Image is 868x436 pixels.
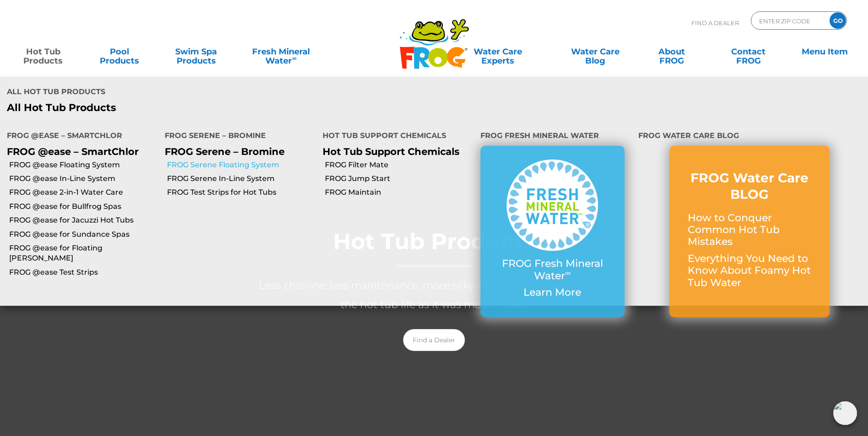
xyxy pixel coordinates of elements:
[688,253,811,289] p: Everything You Need to Know About Foamy Hot Tub Water
[325,174,474,184] a: FROG Jump Start
[167,174,316,184] a: FROG Serene In-Line System
[323,128,467,146] h4: Hot Tub Support Chemicals
[9,243,158,264] a: FROG @ease for Floating [PERSON_NAME]
[9,215,158,225] a: FROG @ease for Jacuzzi Hot Tubs
[7,128,151,146] h4: FROG @ease – SmartChlor
[565,268,571,277] sup: ∞
[9,160,158,170] a: FROG @ease Floating System
[833,401,857,425] img: openIcon
[442,43,553,61] a: Water CareExperts
[9,229,158,239] a: FROG @ease for Sundance Spas
[688,170,811,293] a: FROG Water Care BLOG How to Conquer Common Hot Tub Mistakes Everything You Need to Know About Foa...
[325,160,474,170] a: FROG Filter Mate
[292,54,297,62] sup: ∞
[499,258,606,282] p: FROG Fresh Mineral Water
[7,84,427,102] h4: All Hot Tub Products
[403,329,465,351] a: Find a Dealer
[758,14,820,27] input: Zip Code Form
[325,187,474,197] a: FROG Maintain
[688,212,811,248] p: How to Conquer Common Hot Tub Mistakes
[691,11,739,34] p: Find A Dealer
[167,160,316,170] a: FROG Serene Floating System
[7,146,151,157] p: FROG @ease – SmartChlor
[480,128,625,146] h4: FROG Fresh Mineral Water
[86,43,154,61] a: PoolProducts
[7,102,427,114] a: All Hot Tub Products
[499,160,606,303] a: FROG Fresh Mineral Water∞ Learn More
[9,267,158,277] a: FROG @ease Test Strips
[688,170,811,203] h3: FROG Water Care BLOG
[791,43,859,61] a: Menu Item
[638,43,706,61] a: AboutFROG
[165,128,309,146] h4: FROG Serene – Bromine
[714,43,782,61] a: ContactFROG
[638,128,861,146] h4: FROG Water Care Blog
[323,146,459,157] a: Hot Tub Support Chemicals
[9,174,158,184] a: FROG @ease In-Line System
[499,287,606,298] p: Learn More
[830,12,846,29] input: GO
[561,43,630,61] a: Water CareBlog
[9,43,77,61] a: Hot TubProducts
[167,187,316,197] a: FROG Test Strips for Hot Tubs
[238,43,323,61] a: Fresh MineralWater∞
[165,146,309,157] p: FROG Serene – Bromine
[162,43,230,61] a: Swim SpaProducts
[9,202,158,212] a: FROG @ease for Bullfrog Spas
[9,187,158,197] a: FROG @ease 2-in-1 Water Care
